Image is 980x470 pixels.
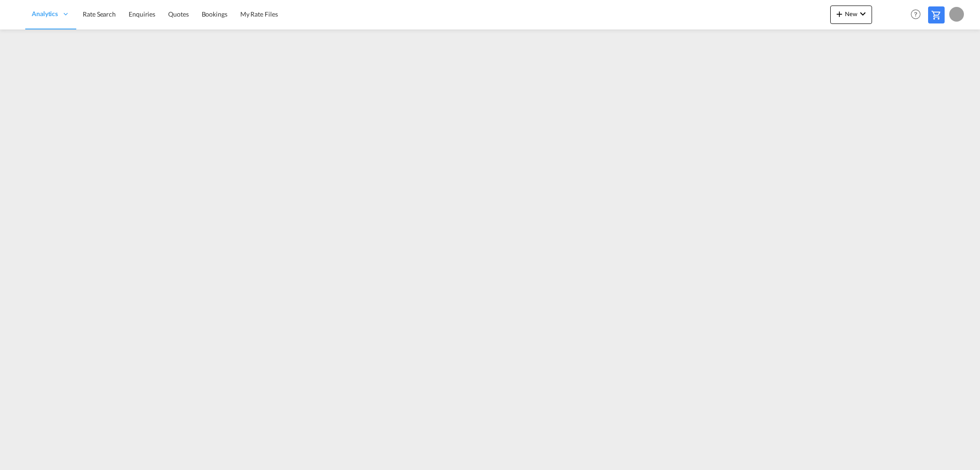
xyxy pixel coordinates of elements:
md-icon: icon-chevron-down [857,8,868,19]
span: Help [908,6,923,22]
span: New [834,10,868,17]
div: Help [908,6,928,23]
button: icon-plus 400-fgNewicon-chevron-down [830,6,872,24]
span: Bookings [202,10,227,18]
md-icon: icon-plus 400-fg [834,8,845,19]
span: Rate Search [83,10,116,18]
span: Quotes [168,10,188,18]
span: My Rate Files [240,10,278,18]
span: Analytics [32,9,58,18]
span: Enquiries [129,10,155,18]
